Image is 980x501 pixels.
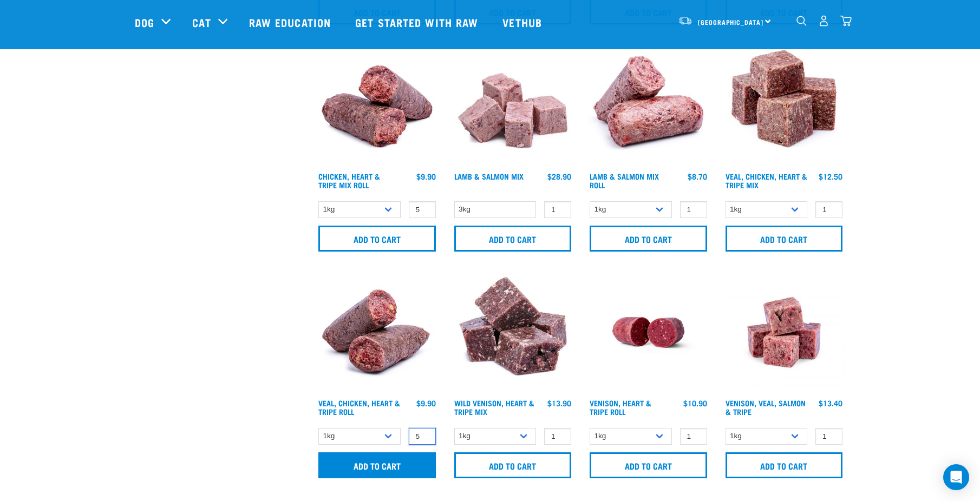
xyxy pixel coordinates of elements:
a: Get started with Raw [344,1,492,44]
a: Venison, Heart & Tripe Roll [590,401,651,413]
a: Chicken, Heart & Tripe Mix Roll [318,174,380,187]
img: user.png [818,15,829,27]
img: Chicken Heart Tripe Roll 01 [316,44,439,167]
div: $9.90 [416,172,436,181]
span: [GEOGRAPHIC_DATA] [698,20,763,24]
a: Lamb & Salmon Mix [454,174,524,178]
div: $12.50 [819,172,842,181]
img: Veal Chicken Heart Tripe Mix 01 [723,44,846,167]
img: Venison Veal Salmon Tripe 1621 [723,271,846,394]
input: 1 [680,428,707,445]
img: van-moving.png [678,16,692,25]
div: $28.90 [547,172,571,181]
a: Dog [135,14,154,30]
input: Add to cart [454,226,572,252]
img: home-icon-1@2x.png [796,16,807,26]
div: $8.70 [688,172,707,181]
div: Open Intercom Messenger [943,464,969,490]
a: Vethub [492,1,556,44]
a: Lamb & Salmon Mix Roll [590,174,659,187]
div: $9.90 [416,399,436,407]
div: $10.90 [683,399,707,407]
a: Veal, Chicken, Heart & Tripe Roll [318,401,400,413]
a: Raw Education [238,1,344,44]
div: $13.40 [819,399,842,407]
a: Venison, Veal, Salmon & Tripe [726,401,806,413]
input: Add to cart [726,226,843,252]
input: Add to cart [454,452,572,478]
input: Add to cart [726,452,843,478]
img: 1261 Lamb Salmon Roll 01 [587,44,710,167]
input: 1 [680,201,707,218]
img: 1171 Venison Heart Tripe Mix 01 [452,271,574,394]
input: Add to cart [318,226,436,252]
a: Cat [192,14,211,30]
input: Add to cart [590,226,707,252]
div: $13.90 [547,399,571,407]
input: 1 [815,428,842,445]
input: 1 [409,428,436,445]
img: 1263 Chicken Organ Roll 02 [316,271,439,394]
input: Add to cart [318,452,436,478]
a: Veal, Chicken, Heart & Tripe Mix [726,174,807,187]
input: 1 [409,201,436,218]
input: 1 [815,201,842,218]
input: Add to cart [590,452,707,478]
img: 1029 Lamb Salmon Mix 01 [452,44,574,167]
input: 1 [544,201,571,218]
img: Raw Essentials Venison Heart & Tripe Hypoallergenic Raw Pet Food Bulk Roll Unwrapped [587,271,710,394]
a: Wild Venison, Heart & Tripe Mix [454,401,534,413]
img: home-icon@2x.png [840,15,852,27]
input: 1 [544,428,571,445]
